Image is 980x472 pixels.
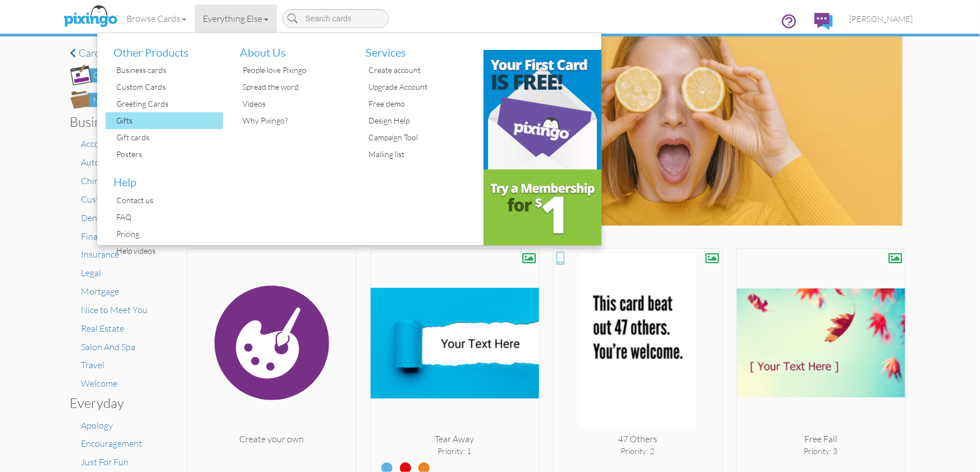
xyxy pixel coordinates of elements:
[81,323,125,334] a: Real Estate
[240,95,349,112] div: Videos
[94,95,135,107] div: My Projects
[188,253,356,433] img: create.svg
[81,175,132,186] a: Chiropractor
[94,70,154,81] div: Create Your Own
[81,194,120,205] a: Customer
[366,146,476,163] div: Mailing list
[371,446,539,457] div: Priority: 1
[814,13,833,30] img: comments.svg
[195,4,277,33] a: Everything Else
[81,212,108,223] a: Dental
[81,138,125,149] a: Accounting
[81,378,118,389] a: Welcome
[81,359,105,370] a: Travel
[371,253,539,433] img: 20231013-011955-51902ef7c694-250.jpg
[737,433,905,446] div: Free Fall
[70,396,152,410] h3: Everyday
[114,62,224,79] div: Business cards
[106,163,224,192] li: Help
[554,433,722,446] div: 47 Others
[81,456,129,468] a: Just For Fun
[737,253,905,433] img: 20250908-205024-9e166ba402a1-250.png
[81,341,136,352] a: Salon And Spa
[114,192,224,209] div: Contact us
[114,226,224,242] div: Pricing
[81,286,120,297] a: Mortgage
[358,33,476,62] li: Services
[114,112,224,129] div: Gifts
[188,433,356,446] div: Create your own
[81,249,120,260] a: Insurance
[70,91,160,109] img: my-projects-button.png
[70,65,160,85] img: create-own-button.png
[70,48,160,59] a: Card home
[114,95,224,112] div: Greeting Cards
[366,112,476,129] div: Design Help
[81,304,148,315] a: Nice to Meet You
[240,112,349,129] div: Why Pixingo?
[231,33,349,62] li: About Us
[240,62,349,79] div: People love Pixingo
[366,62,476,79] div: Create account
[106,33,224,62] li: Other Products
[114,209,224,226] div: FAQ
[114,79,224,95] div: Custom Cards
[366,95,476,112] div: Free demo
[554,446,722,457] div: Priority: 2
[114,146,224,163] div: Posters
[81,231,148,242] a: Financial Advisor
[240,79,349,95] div: Spread the word
[366,129,476,146] div: Campaign Tool
[81,420,113,431] a: Apology
[81,157,127,168] a: Automotive
[737,446,905,457] div: Priority: 3
[70,114,152,129] h3: Business
[554,253,722,433] img: 20250730-184250-2e46d0b25ecb-250.png
[484,50,601,169] img: b31c39d9-a6cc-4959-841f-c4fb373484ab.png
[484,169,601,245] img: e3c53f66-4b0a-4d43-9253-35934b16df62.png
[81,438,143,449] a: Encouragement
[371,433,539,446] div: Tear Away
[118,4,195,33] a: Browse Cards
[850,14,913,24] span: [PERSON_NAME]
[841,4,922,33] a: [PERSON_NAME]
[282,9,389,28] input: Search cards
[61,3,120,31] img: pixingo logo
[114,129,224,146] div: Gift cards
[366,79,476,95] div: Upgrade Account
[114,242,224,259] div: Help videos
[81,267,102,278] a: Legal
